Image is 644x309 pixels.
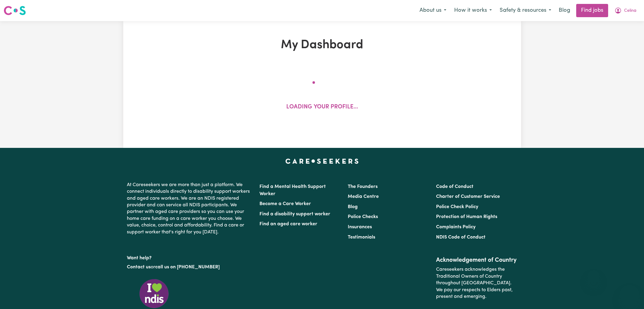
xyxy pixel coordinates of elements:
img: Careseekers logo [4,5,26,16]
a: Find a Mental Health Support Worker [259,184,326,196]
a: Media Centre [348,194,379,199]
button: Safety & resources [496,4,555,17]
a: Find a disability support worker [259,212,330,217]
a: Blog [555,4,574,17]
iframe: Close message [588,270,600,282]
a: Charter of Customer Service [436,194,500,199]
a: Become a Care Worker [259,201,311,206]
p: Want help? [127,252,252,261]
p: Loading your profile... [286,103,358,112]
p: At Careseekers we are more than just a platform. We connect individuals directly to disability su... [127,179,252,238]
a: Testimonials [348,235,375,240]
h2: Acknowledgement of Country [436,257,517,264]
button: My Account [611,4,640,17]
a: Blog [348,204,358,209]
span: Celina [624,8,636,14]
h1: My Dashboard [193,38,451,52]
a: Complaints Policy [436,225,476,229]
a: NDIS Code of Conduct [436,235,485,240]
button: How it works [450,4,496,17]
p: or [127,261,252,273]
iframe: Button to launch messaging window [620,285,639,304]
a: The Founders [348,184,378,189]
button: About us [416,4,450,17]
a: Find jobs [576,4,608,17]
p: Careseekers acknowledges the Traditional Owners of Country throughout [GEOGRAPHIC_DATA]. We pay o... [436,264,517,302]
a: Police Checks [348,214,378,219]
a: Code of Conduct [436,184,473,189]
a: call us on [PHONE_NUMBER] [155,265,220,270]
a: Contact us [127,265,151,270]
a: Protection of Human Rights [436,214,497,219]
a: Police Check Policy [436,204,478,209]
a: Find an aged care worker [259,222,317,226]
a: Careseekers home page [285,159,359,164]
a: Careseekers logo [4,4,26,17]
a: Insurances [348,225,372,229]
